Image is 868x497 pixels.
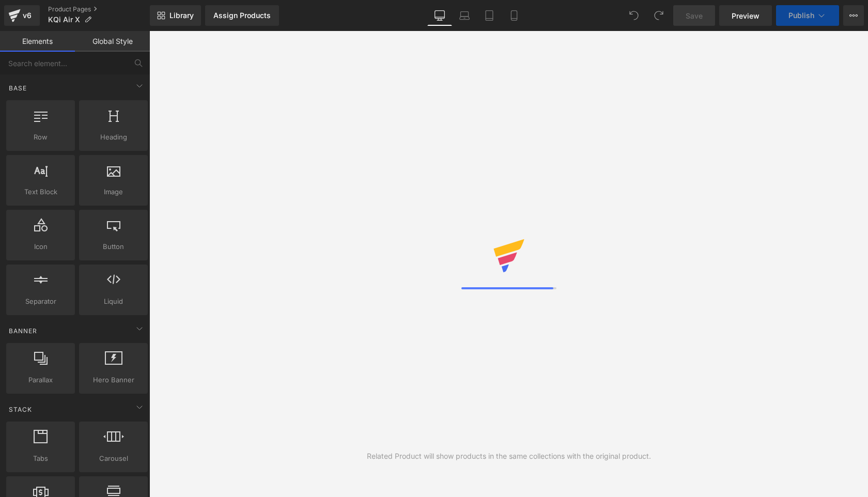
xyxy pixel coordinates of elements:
span: Text Block [9,187,72,197]
div: Assign Products [213,11,271,20]
span: Liquid [82,296,145,307]
span: Heading [82,132,145,143]
a: Global Style [75,31,150,52]
a: Laptop [452,5,477,26]
span: Button [82,241,145,252]
a: v6 [4,5,40,26]
div: v6 [21,9,34,22]
a: Mobile [502,5,526,26]
a: New Library [150,5,201,26]
button: Undo [624,5,644,26]
button: More [843,5,864,26]
span: Publish [788,11,814,20]
span: Tabs [9,453,72,464]
span: Hero Banner [82,375,145,385]
button: Redo [648,5,669,26]
a: Product Pages [48,5,150,13]
span: Save [686,10,703,21]
span: Carousel [82,453,145,464]
span: Separator [9,296,72,307]
span: Image [82,187,145,197]
span: Parallax [9,375,72,385]
span: Library [169,11,194,20]
button: Publish [776,5,839,26]
a: Desktop [427,5,452,26]
span: KQi Air X [48,15,80,24]
span: Icon [9,241,72,252]
span: Stack [8,405,33,414]
a: Tablet [477,5,502,26]
div: Related Product will show products in the same collections with the original product. [367,451,651,462]
span: Base [8,83,28,93]
span: Banner [8,326,38,336]
a: Preview [719,5,772,26]
span: Row [9,132,72,143]
span: Preview [732,10,760,21]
